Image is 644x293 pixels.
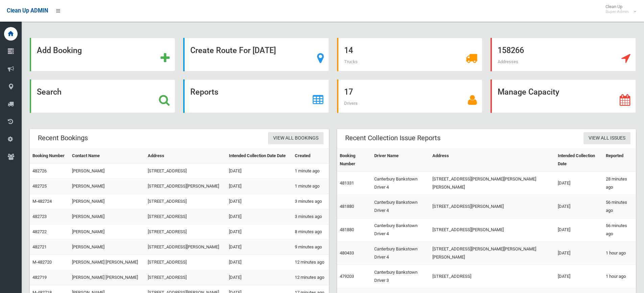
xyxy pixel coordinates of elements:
[344,101,358,106] span: Drivers
[32,184,47,189] a: 482725
[32,260,52,265] a: M-482720
[430,148,555,172] th: Address
[32,244,47,249] a: 482721
[340,204,354,209] a: 481880
[555,242,603,265] td: [DATE]
[344,46,353,55] strong: 14
[32,168,47,173] a: 482726
[190,46,276,55] strong: Create Route For [DATE]
[69,240,145,255] td: [PERSON_NAME]
[183,38,329,71] a: Create Route For [DATE]
[372,265,430,288] td: Canterbury Bankstown Driver 3
[344,59,358,64] span: Trucks
[555,265,603,288] td: [DATE]
[605,9,629,14] small: Super Admin
[69,179,145,194] td: [PERSON_NAME]
[491,38,636,71] a: 158266 Addresses
[292,240,329,255] td: 9 minutes ago
[603,195,636,218] td: 56 minutes ago
[145,255,226,270] td: [STREET_ADDRESS]
[292,179,329,194] td: 1 minute ago
[145,224,226,240] td: [STREET_ADDRESS]
[430,195,555,218] td: [STREET_ADDRESS][PERSON_NAME]
[340,227,354,232] a: 481880
[372,195,430,218] td: Canterbury Bankstown Driver 4
[7,7,48,14] span: Clean Up ADMIN
[603,218,636,242] td: 56 minutes ago
[340,180,354,186] a: 481331
[145,270,226,285] td: [STREET_ADDRESS]
[226,179,292,194] td: [DATE]
[145,164,226,179] td: [STREET_ADDRESS]
[32,199,52,204] a: M-482724
[69,270,145,285] td: [PERSON_NAME] [PERSON_NAME]
[32,214,47,219] a: 482723
[30,79,175,113] a: Search
[226,255,292,270] td: [DATE]
[292,224,329,240] td: 8 minutes ago
[372,172,430,195] td: Canterbury Bankstown Driver 4
[183,79,329,113] a: Reports
[337,148,372,172] th: Booking Number
[555,148,603,172] th: Intended Collection Date
[226,148,292,164] th: Intended Collection Date Date
[337,38,482,71] a: 14 Trucks
[190,87,218,97] strong: Reports
[603,265,636,288] td: 1 hour ago
[430,172,555,195] td: [STREET_ADDRESS][PERSON_NAME][PERSON_NAME][PERSON_NAME]
[337,131,449,145] header: Recent Collection Issue Reports
[69,164,145,179] td: [PERSON_NAME]
[292,164,329,179] td: 1 minute ago
[372,242,430,265] td: Canterbury Bankstown Driver 4
[69,148,145,164] th: Contact Name
[491,79,636,113] a: Manage Capacity
[372,148,430,172] th: Driver Name
[430,218,555,242] td: [STREET_ADDRESS][PERSON_NAME]
[226,194,292,209] td: [DATE]
[32,275,47,280] a: 482719
[226,240,292,255] td: [DATE]
[344,87,353,97] strong: 17
[226,224,292,240] td: [DATE]
[583,132,630,145] a: View All Issues
[372,218,430,242] td: Canterbury Bankstown Driver 4
[69,194,145,209] td: [PERSON_NAME]
[430,265,555,288] td: [STREET_ADDRESS]
[145,194,226,209] td: [STREET_ADDRESS]
[292,255,329,270] td: 12 minutes ago
[555,195,603,218] td: [DATE]
[602,4,636,14] span: Clean Up
[32,229,47,234] a: 482722
[292,270,329,285] td: 12 minutes ago
[268,132,324,145] a: View All Bookings
[555,218,603,242] td: [DATE]
[226,270,292,285] td: [DATE]
[226,209,292,224] td: [DATE]
[340,274,354,279] a: 479203
[603,148,636,172] th: Reported
[292,209,329,224] td: 3 minutes ago
[145,209,226,224] td: [STREET_ADDRESS]
[69,209,145,224] td: [PERSON_NAME]
[292,148,329,164] th: Created
[337,79,482,113] a: 17 Drivers
[145,148,226,164] th: Address
[603,172,636,195] td: 28 minutes ago
[145,240,226,255] td: [STREET_ADDRESS][PERSON_NAME]
[226,164,292,179] td: [DATE]
[498,87,559,97] strong: Manage Capacity
[30,131,96,145] header: Recent Bookings
[498,46,524,55] strong: 158266
[30,148,69,164] th: Booking Number
[555,172,603,195] td: [DATE]
[498,59,518,64] span: Addresses
[30,38,175,71] a: Add Booking
[145,179,226,194] td: [STREET_ADDRESS][PERSON_NAME]
[292,194,329,209] td: 3 minutes ago
[69,224,145,240] td: [PERSON_NAME]
[603,242,636,265] td: 1 hour ago
[69,255,145,270] td: [PERSON_NAME] [PERSON_NAME]
[37,87,62,97] strong: Search
[430,242,555,265] td: [STREET_ADDRESS][PERSON_NAME][PERSON_NAME][PERSON_NAME]
[37,46,82,55] strong: Add Booking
